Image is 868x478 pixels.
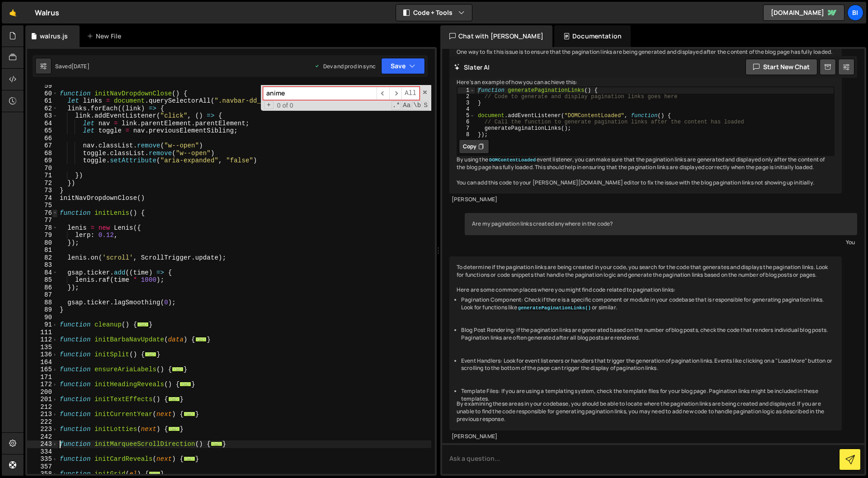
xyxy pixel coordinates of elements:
div: Dev and prod in sync [314,62,376,70]
div: 223 [27,426,58,433]
div: 66 [27,135,58,142]
div: 70 [27,165,58,172]
div: 63 [27,112,58,120]
div: 1 [458,87,475,94]
span: ... [137,322,149,327]
span: ... [168,397,180,402]
div: 8 [458,132,475,138]
div: 74 [27,194,58,202]
div: 3 [458,100,475,106]
div: 91 [27,321,58,329]
span: ... [179,382,191,387]
span: Alt-Enter [401,87,420,100]
div: 164 [27,359,58,366]
button: Code + Tools [396,5,472,21]
div: [PERSON_NAME] [452,196,840,204]
div: 111 [27,329,58,336]
span: 0 of 0 [274,102,297,109]
div: 5 [458,113,475,119]
div: 72 [27,180,58,187]
div: 79 [27,232,58,239]
div: 60 [27,90,58,98]
span: Toggle Replace mode [264,101,274,109]
div: You [467,237,855,247]
div: 61 [27,97,58,105]
div: 80 [27,239,58,247]
div: 2 [458,94,475,100]
div: 65 [27,127,58,135]
div: 7 [458,125,475,132]
div: Are my pagination links created anywhere in the code? [465,213,857,235]
div: To determine if the pagination links are being created in your code, you search for the code that... [449,256,842,431]
div: 6 [458,119,475,125]
span: ... [168,426,180,431]
span: Whole Word Search [412,101,422,110]
li: Event Handlers: Look for event listeners or handlers that trigger the generation of pagination li... [461,357,835,373]
div: [PERSON_NAME] [452,433,840,440]
li: Template Files: If you are using a templating system, check the template files for your blog page... [461,388,835,403]
div: Bi [847,5,863,21]
div: 69 [27,157,58,165]
div: 67 [27,142,58,150]
div: 83 [27,261,58,269]
div: 71 [27,172,58,180]
li: Blog Post Rendering: If the pagination links are generated based on the number of blog posts, che... [461,327,835,342]
div: 87 [27,291,58,299]
div: 112 [27,336,58,344]
div: 68 [27,150,58,157]
div: 89 [27,306,58,314]
span: RegExp Search [392,101,401,110]
div: 358 [27,470,58,478]
div: 85 [27,276,58,284]
div: 212 [27,403,58,411]
a: 🤙 [2,2,24,24]
span: ... [184,456,195,461]
div: 77 [27,217,58,224]
div: Walrus [35,7,59,18]
div: 88 [27,299,58,307]
button: Save [381,58,425,74]
h2: Slater AI [454,63,490,71]
div: 76 [27,209,58,217]
div: 78 [27,224,58,232]
div: 135 [27,344,58,351]
div: 86 [27,284,58,292]
div: 64 [27,120,58,128]
div: It sounds like the pagination links are not being displayed properly when the blog page initially... [449,19,842,194]
div: 242 [27,433,58,441]
div: 82 [27,254,58,262]
span: CaseSensitive Search [402,101,411,110]
div: 357 [27,463,58,471]
button: Copy [459,139,489,154]
div: walrus.js [40,32,68,41]
span: ... [184,412,195,416]
div: 90 [27,314,58,322]
span: Search In Selection [423,101,429,110]
div: 213 [27,411,58,418]
span: ​ [377,87,389,100]
span: ... [211,441,222,446]
div: Documentation [554,25,631,47]
div: 200 [27,388,58,396]
div: 59 [27,82,58,90]
div: [DATE] [71,62,90,70]
code: generatePaginationLinks() [517,305,592,311]
span: ... [149,471,160,476]
div: 62 [27,105,58,113]
span: ... [172,367,184,372]
div: 73 [27,187,58,194]
div: Chat with [PERSON_NAME] [440,25,552,47]
code: DOMContentLoaded [488,157,537,163]
button: Start new chat [745,59,817,75]
div: 222 [27,418,58,426]
div: 201 [27,396,58,403]
a: [DOMAIN_NAME] [763,5,844,21]
div: 136 [27,351,58,359]
li: Pagination Component: Check if there is a specific component or module in your codebase that is r... [461,296,835,312]
div: 4 [458,106,475,113]
div: 334 [27,448,58,456]
div: 165 [27,366,58,374]
div: 84 [27,269,58,277]
div: Saved [55,62,90,70]
div: New File [87,32,125,41]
